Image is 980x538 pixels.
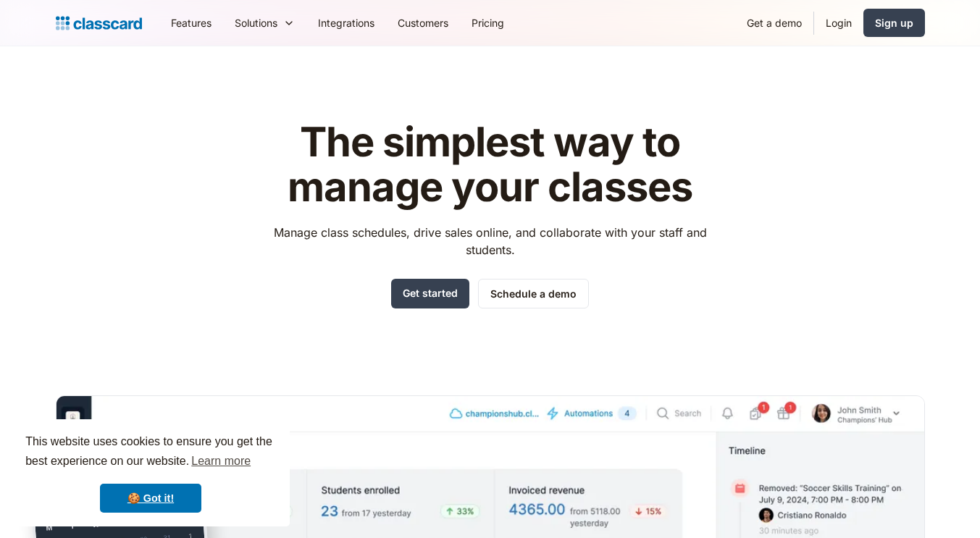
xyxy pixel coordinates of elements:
a: dismiss cookie message [100,484,201,513]
span: This website uses cookies to ensure you get the best experience on our website. [25,433,276,472]
div: Solutions [235,15,277,30]
p: Manage class schedules, drive sales online, and collaborate with your staff and students. [260,224,720,259]
a: Customers [386,7,460,39]
a: Get started [391,279,469,308]
div: cookieconsent [12,419,290,526]
div: Solutions [223,7,306,39]
a: Login [814,7,863,39]
a: learn more about cookies [189,450,253,472]
a: Sign up [863,9,925,37]
div: Sign up [875,15,913,30]
a: Schedule a demo [478,279,589,308]
a: Features [159,7,223,39]
a: home [56,13,142,33]
a: Pricing [460,7,516,39]
a: Get a demo [735,7,813,39]
a: Integrations [306,7,386,39]
h1: The simplest way to manage your classes [260,120,720,209]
